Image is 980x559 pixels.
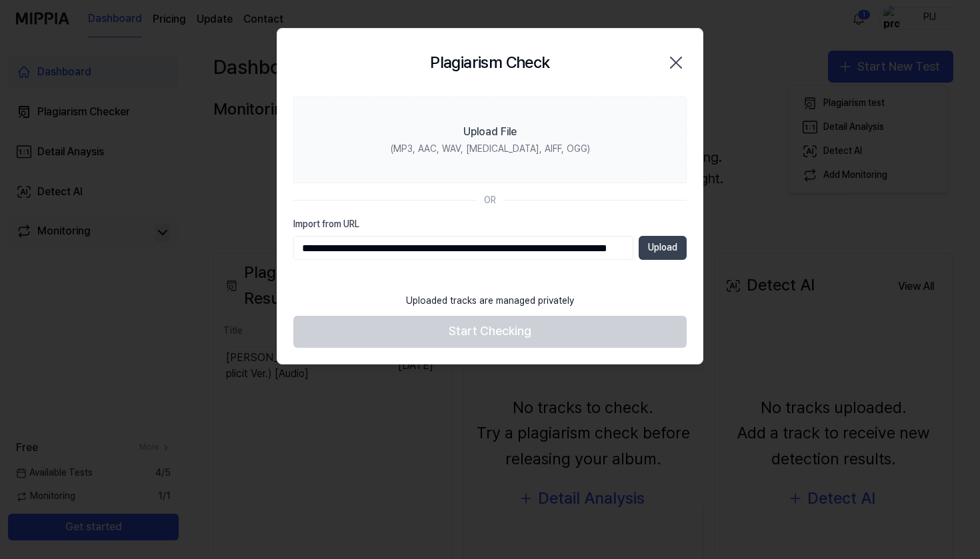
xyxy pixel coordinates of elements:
[430,50,549,75] h2: Plagiarism Check
[639,236,687,260] button: Upload
[484,194,496,207] div: OR
[463,124,517,140] div: Upload File
[391,143,590,156] div: (MP3, AAC, WAV, [MEDICAL_DATA], AIFF, OGG)
[293,218,687,231] label: Import from URL
[398,286,582,316] div: Uploaded tracks are managed privately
